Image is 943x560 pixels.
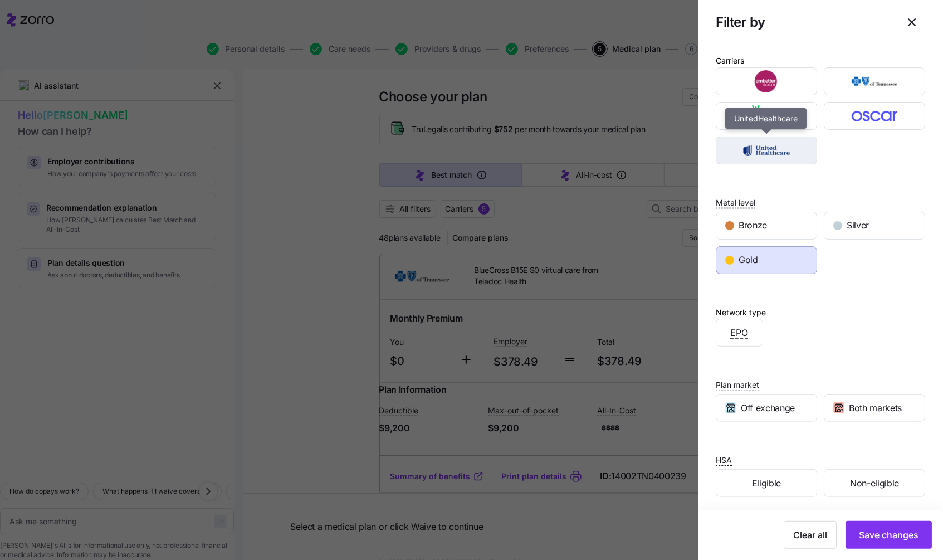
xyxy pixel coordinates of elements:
[752,476,781,490] span: Eligible
[716,306,766,319] div: Network type
[739,253,758,267] span: Gold
[726,70,808,92] img: Ambetter
[834,70,916,92] img: BlueCross BlueShield of Tennessee
[741,401,795,415] span: Off exchange
[716,13,890,31] h1: Filter by
[834,105,916,127] img: Oscar
[847,218,869,232] span: Silver
[793,528,827,542] span: Clear all
[859,528,918,542] span: Save changes
[726,139,808,162] img: UnitedHealthcare
[784,521,837,549] button: Clear all
[716,55,744,67] div: Carriers
[849,401,902,415] span: Both markets
[726,105,808,127] img: Cigna Healthcare
[846,521,932,549] button: Save changes
[716,455,732,466] span: HSA
[850,476,899,490] span: Non-eligible
[731,326,749,340] span: EPO
[716,379,759,391] span: Plan market
[716,197,755,208] span: Metal level
[739,218,767,232] span: Bronze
